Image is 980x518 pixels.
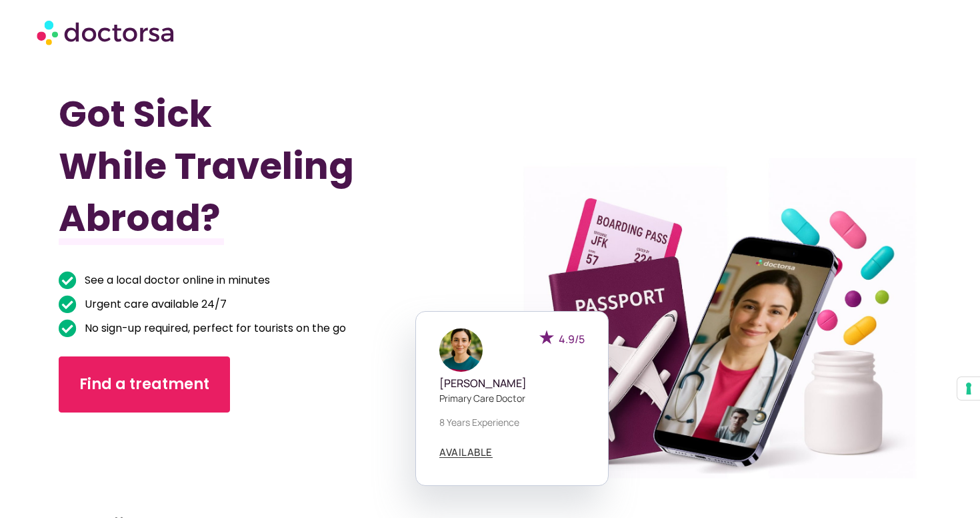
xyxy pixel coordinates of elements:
[957,377,980,400] button: Your consent preferences for tracking technologies
[81,295,227,314] span: Urgent care available 24/7
[81,319,346,338] span: No sign-up required, perfect for tourists on the go
[439,447,493,457] span: AVAILABLE
[559,332,585,346] span: 4.9/5
[439,415,585,429] p: 8 years experience
[439,391,585,405] p: Primary care doctor
[59,88,425,244] h1: Got Sick While Traveling Abroad?
[81,271,270,290] span: See a local doctor online in minutes
[79,374,209,395] span: Find a treatment
[439,377,585,390] h5: [PERSON_NAME]
[59,356,230,413] a: Find a treatment
[439,447,493,458] a: AVAILABLE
